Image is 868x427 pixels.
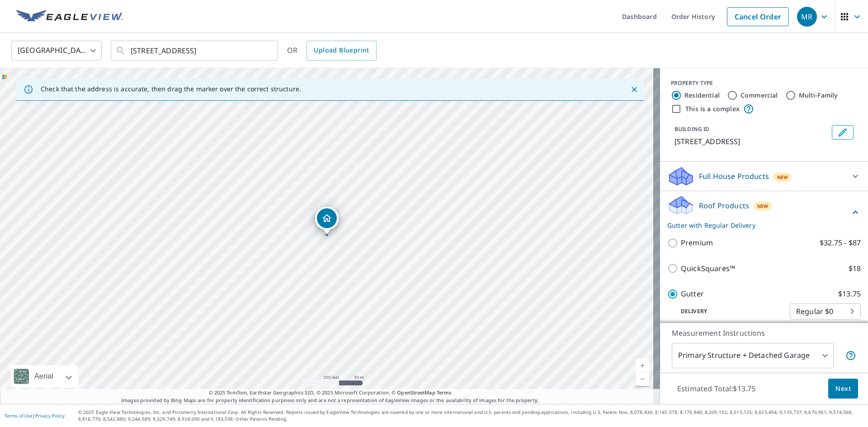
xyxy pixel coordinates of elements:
button: Edit building 1 [832,125,854,140]
p: $32.75 - $87 [820,237,861,249]
div: Aerial [11,365,78,388]
span: Next [835,383,851,394]
div: Dropped pin, building 1, Residential property, 350 Pokey Rd Pocahontas, IL 62275 [315,206,339,235]
p: Full House Products [699,171,769,182]
p: © 2025 Eagle View Technologies, Inc. and Pictometry International Corp. All Rights Reserved. Repo... [78,409,863,422]
span: © 2025 TomTom, Earthstar Geographics SIO, © 2025 Microsoft Corporation, © [209,389,452,397]
label: This is a complex [685,104,740,113]
p: Roof Products [699,200,749,211]
p: Delivery [667,307,790,315]
a: Terms [437,389,452,396]
div: OR [287,41,377,61]
a: Terms of Use [5,413,33,419]
p: QuickSquares™ [681,263,735,274]
a: OpenStreetMap [397,389,435,396]
p: [STREET_ADDRESS] [675,136,828,147]
button: Close [628,84,640,95]
img: EV Logo [16,10,123,23]
div: MR [797,7,817,27]
label: Residential [684,91,720,100]
span: Your report will include the primary structure and a detached garage if one exists. [845,350,856,361]
p: Premium [681,237,713,249]
span: Upload Blueprint [314,45,369,56]
span: New [757,202,769,210]
div: Regular $0 [790,299,861,324]
a: Current Level 17, Zoom In [636,359,649,372]
label: Commercial [741,91,778,100]
p: BUILDING ID [675,125,709,133]
p: Gutter with Regular Delivery [667,221,850,230]
div: [GEOGRAPHIC_DATA] [11,38,102,63]
a: Privacy Policy [35,413,65,419]
p: Check that the address is accurate, then drag the marker over the correct structure. [41,85,301,93]
a: Current Level 17, Zoom Out [636,372,649,386]
p: $18 [849,263,861,274]
p: Measurement Instructions [672,328,856,338]
span: New [777,174,788,181]
div: Full House ProductsNew [667,165,861,187]
div: Aerial [32,365,56,388]
label: Multi-Family [799,91,838,100]
div: Primary Structure + Detached Garage [672,343,834,368]
input: Search by address or latitude-longitude [131,38,259,63]
p: $13.75 [838,288,861,300]
p: Gutter [681,288,704,300]
div: Roof ProductsNewGutter with Regular Delivery [667,195,861,230]
p: Estimated Total: $13.75 [670,379,763,399]
div: PROPERTY TYPE [671,79,857,87]
a: Cancel Order [727,7,789,26]
p: | [5,413,65,418]
a: Upload Blueprint [307,41,376,61]
button: Next [828,379,858,399]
